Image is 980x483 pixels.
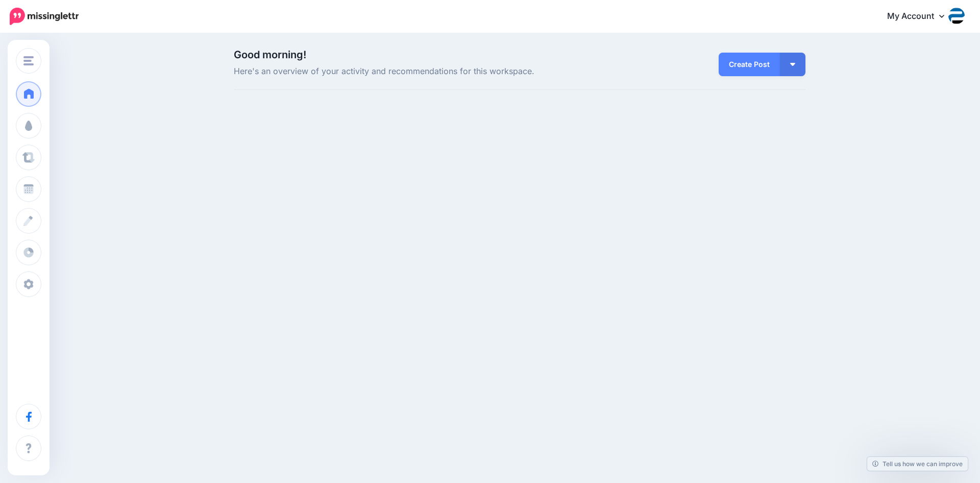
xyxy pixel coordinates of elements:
a: Create Post [719,53,780,76]
a: My Account [877,4,965,29]
span: Good morning! [234,49,306,61]
a: Tell us how we can improve [867,457,968,471]
img: arrow-down-white.png [790,63,795,66]
img: menu.png [23,56,34,65]
img: Missinglettr [10,8,79,25]
span: Here's an overview of your activity and recommendations for this workspace. [234,65,610,78]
